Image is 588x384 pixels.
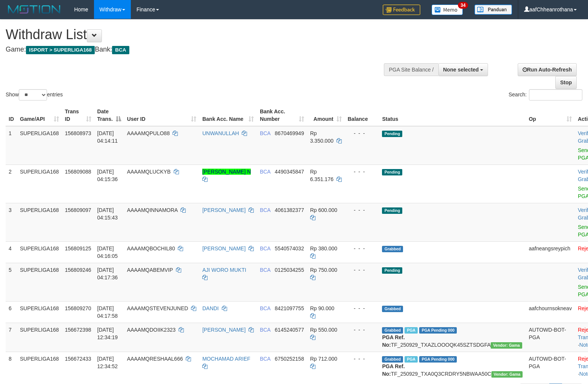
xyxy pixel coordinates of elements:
span: Copy 4490345847 to clipboard [275,169,304,175]
span: Vendor URL: https://trx31.1velocity.biz [491,342,522,349]
img: Feedback.jpg [383,5,420,15]
span: 156809246 [65,267,91,273]
td: AUTOWD-BOT-PGA [526,323,574,352]
td: aafneangsreypich [526,241,574,263]
span: Grabbed [382,306,403,312]
td: SUPERLIGA168 [17,301,62,323]
div: PGA Site Balance / [384,63,438,76]
a: MOCHAMAD ARIEF [202,356,250,362]
th: Date Trans.: activate to sort column descending [94,105,124,126]
th: Balance [345,105,379,126]
td: 4 [6,241,17,263]
span: [DATE] 04:17:36 [97,267,118,280]
span: BCA [112,46,129,54]
td: 8 [6,352,17,381]
span: [DATE] 04:14:11 [97,130,118,144]
th: User ID: activate to sort column ascending [124,105,199,126]
div: - - - [348,206,376,214]
h4: Game: Bank: [6,46,385,53]
span: ISPORT > SUPERLIGA168 [26,46,95,54]
b: PGA Ref. No: [382,334,405,348]
td: TF_250929_TXAZLOOOQK45SZTSDGFA [379,323,526,352]
span: BCA [260,207,270,213]
div: - - - [348,355,376,363]
span: AAAAMQSTEVENJUNED [127,305,188,311]
img: panduan.png [474,5,512,15]
label: Search: [509,89,582,101]
span: BCA [260,267,270,273]
span: [DATE] 12:34:19 [97,327,118,340]
td: 5 [6,263,17,301]
th: Game/API: activate to sort column ascending [17,105,62,126]
span: [DATE] 04:15:43 [97,207,118,221]
span: AAAAMQABEMVIP [127,267,173,273]
span: PGA Pending [419,327,457,334]
span: [DATE] 04:16:05 [97,245,118,259]
div: - - - [348,305,376,312]
span: Grabbed [382,327,403,334]
th: Bank Acc. Number: activate to sort column ascending [257,105,307,126]
span: Rp 90.000 [310,305,335,311]
div: - - - [348,130,376,137]
a: Stop [555,76,577,89]
span: Copy 6750252158 to clipboard [275,356,304,362]
span: 156672433 [65,356,91,362]
select: Showentries [19,89,47,101]
td: SUPERLIGA168 [17,323,62,352]
label: Show entries [6,89,63,101]
span: Copy 8670469949 to clipboard [275,130,304,136]
td: TF_250929_TXA0Q3CRDRY5NBWAA50C [379,352,526,381]
td: 3 [6,203,17,241]
span: [DATE] 04:15:36 [97,169,118,182]
span: Rp 600.000 [310,207,337,213]
span: BCA [260,356,270,362]
span: Marked by aafsoycanthlai [405,327,418,334]
td: SUPERLIGA168 [17,126,62,165]
img: MOTION_logo.png [6,4,63,15]
span: Rp 380.000 [310,245,337,251]
span: BCA [260,327,270,333]
th: Trans ID: activate to sort column ascending [62,105,94,126]
span: AAAAMQRESHAAL666 [127,356,183,362]
span: AAAAMQBOCHIL80 [127,245,175,251]
span: Rp 550.000 [310,327,337,333]
span: 156808973 [65,130,91,136]
span: Rp 6.351.176 [310,169,333,182]
span: Pending [382,169,402,175]
span: BCA [260,169,270,175]
span: 156809270 [65,305,91,311]
span: 156809097 [65,207,91,213]
td: SUPERLIGA168 [17,203,62,241]
a: [PERSON_NAME] [202,327,246,333]
td: SUPERLIGA168 [17,165,62,203]
span: Copy 5540574032 to clipboard [275,245,304,251]
span: AAAAMQPULO88 [127,130,170,136]
th: Op: activate to sort column ascending [526,105,574,126]
div: - - - [348,326,376,334]
span: Rp 712.000 [310,356,337,362]
span: [DATE] 12:34:52 [97,356,118,369]
td: 2 [6,165,17,203]
td: 7 [6,323,17,352]
td: SUPERLIGA168 [17,263,62,301]
input: Search: [529,89,582,101]
h1: Withdraw List [6,27,385,42]
span: 156809088 [65,169,91,175]
span: BCA [260,305,270,311]
span: Pending [382,131,402,137]
span: Pending [382,207,402,214]
td: 6 [6,301,17,323]
b: PGA Ref. No: [382,363,405,377]
div: - - - [348,168,376,175]
span: Marked by aafsoycanthlai [405,356,418,363]
span: None selected [443,67,479,73]
a: Run Auto-Refresh [518,63,577,76]
td: 1 [6,126,17,165]
span: Grabbed [382,246,403,252]
th: Status [379,105,526,126]
th: ID [6,105,17,126]
span: Rp 3.350.000 [310,130,333,144]
span: Rp 750.000 [310,267,337,273]
a: AJI WORO MUKTI [202,267,246,273]
span: 34 [458,2,468,9]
